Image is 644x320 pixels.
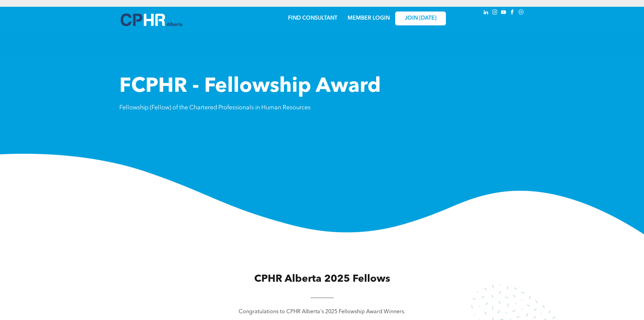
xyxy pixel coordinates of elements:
a: JOIN [DATE] [395,12,446,25]
a: instagram [491,8,499,18]
a: MEMBER LOGIN [348,16,390,21]
a: youtube [500,8,507,18]
span: JOIN [DATE] [405,15,436,22]
a: Social network [518,8,525,18]
span: CPHR Alberta 2025 Fellows [254,274,390,284]
span: Congratulations to CPHR Alberta's 2025 Fellowship Award Winners. [239,309,405,315]
span: FCPHR - Fellowship Award [119,77,381,97]
span: Fellowship (Fellow) of the Chartered Professionals in Human Resources [119,105,311,111]
a: linkedin [482,8,490,18]
img: A blue and white logo for cp alberta [121,14,182,26]
a: FIND CONSULTANT [288,16,337,21]
a: facebook [509,8,516,18]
